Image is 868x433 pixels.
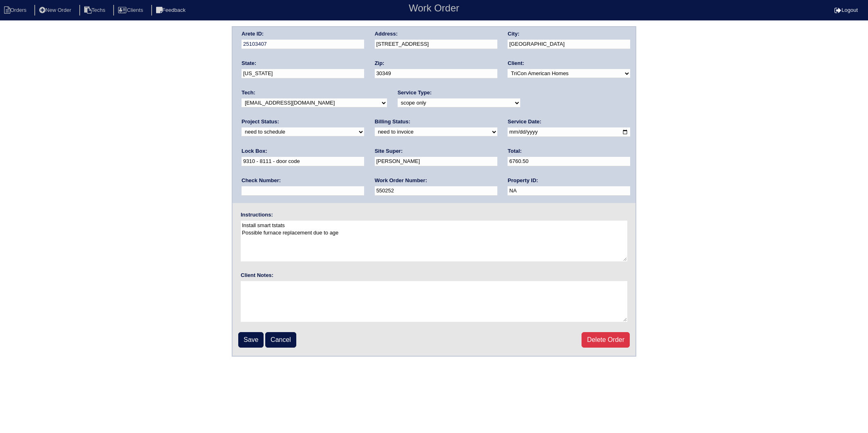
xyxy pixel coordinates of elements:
input: Enter a location [375,40,497,49]
label: Service Date: [508,118,541,125]
label: Instructions: [241,211,273,219]
a: Cancel [265,332,296,348]
label: Client Notes: [241,272,273,279]
a: Logout [834,7,858,13]
label: Lock Box: [242,147,267,155]
label: Zip: [375,60,385,67]
label: Arete ID: [242,30,264,38]
label: Site Super: [375,147,403,155]
label: Property ID: [508,177,538,184]
label: Tech: [242,89,255,96]
label: Address: [375,30,398,38]
li: Clients [113,5,150,16]
textarea: Install smart tstats Possible furnace replacement due to age [241,221,627,261]
li: Feedback [151,5,192,16]
label: Billing Status: [375,118,410,125]
li: New Order [34,5,78,16]
a: Techs [79,7,112,13]
label: City: [508,30,519,38]
label: Client: [508,60,524,67]
label: Work Order Number: [375,177,427,184]
label: Service Type: [398,89,432,96]
label: Project Status: [242,118,279,125]
li: Techs [79,5,112,16]
a: Clients [113,7,150,13]
label: Check Number: [242,177,281,184]
a: Delete Order [582,332,630,348]
label: Total: [508,147,521,155]
a: New Order [34,7,78,13]
label: State: [242,60,256,67]
input: Save [238,332,264,348]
